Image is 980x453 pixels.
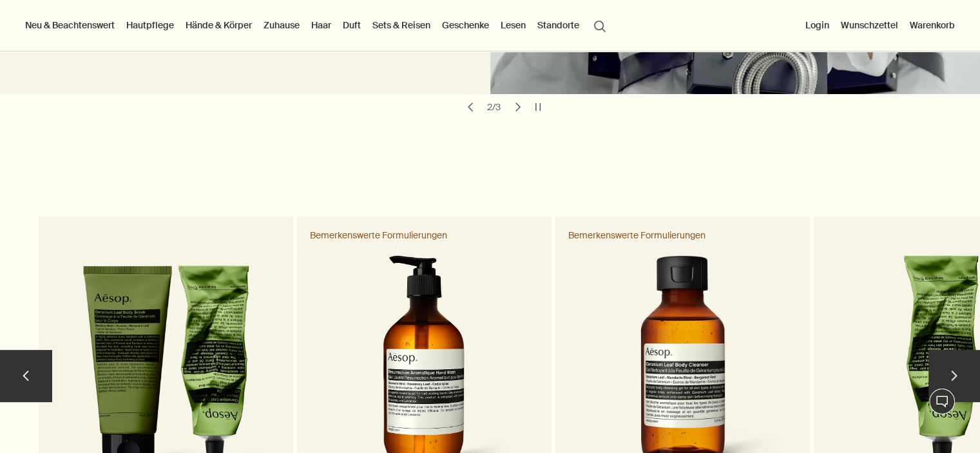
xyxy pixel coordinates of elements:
button: previous slide [461,98,479,116]
button: Live-Support Chat [929,389,955,414]
button: next slide [509,98,527,116]
a: Sets & Reisen [370,17,433,34]
a: Hautpflege [124,17,177,34]
a: Hände & Körper [183,17,255,34]
button: pause [529,98,547,116]
div: 2 / 3 [485,101,504,113]
button: Warenkorb [907,17,957,34]
button: Login [803,17,832,34]
a: Wunschzettel [838,17,901,34]
button: Neu & Beachtenswert [23,17,117,34]
a: Zuhause [261,17,302,34]
a: Haar [309,17,334,34]
button: next slide [928,350,980,401]
button: Menüpunkt "Suche" öffnen [588,13,611,37]
a: Duft [340,17,363,34]
a: Lesen [498,17,528,34]
button: Standorte [535,17,582,34]
a: Geschenke [439,17,492,34]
